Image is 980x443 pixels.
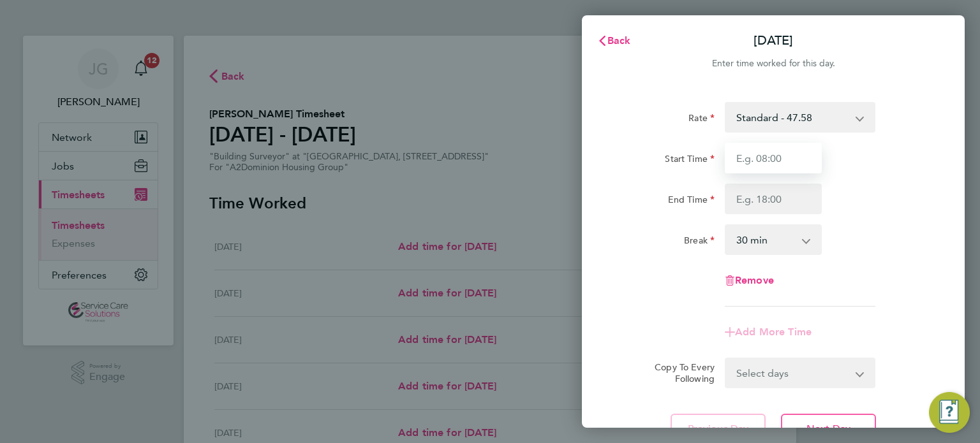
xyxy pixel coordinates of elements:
span: Next Day [806,423,850,435]
input: E.g. 18:00 [725,184,822,214]
button: Engage Resource Center [929,392,970,433]
label: Rate [688,112,715,127]
label: End Time [668,194,715,209]
div: Enter time worked for this day. [582,56,965,71]
p: [DATE] [754,32,793,50]
label: Break [684,235,715,250]
label: Copy To Every Following [644,361,715,384]
label: Start Time [665,153,715,168]
span: Remove [735,274,774,286]
button: Remove [725,275,774,286]
span: Back [607,34,631,47]
input: E.g. 08:00 [725,143,822,173]
button: Back [584,28,644,54]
